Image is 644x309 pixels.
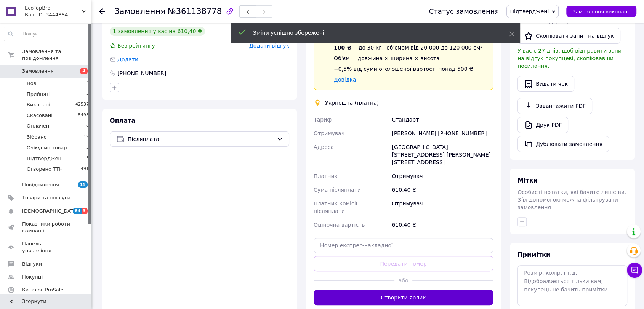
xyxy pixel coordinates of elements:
[334,45,351,51] span: 100 ₴
[27,80,38,87] span: Нові
[4,27,89,41] input: Пошук
[314,144,334,150] span: Адреса
[27,134,47,141] span: Зібрано
[22,48,91,62] span: Замовлення та повідомлення
[517,189,626,210] span: Особисті нотатки, які бачите лише ви. З їх допомогою можна фільтрувати замовлення
[253,29,490,37] div: Зміни успішно збережені
[517,18,602,24] span: Запит на відгук про компанію
[390,169,495,183] div: Отримувач
[22,261,42,267] span: Відгуки
[517,117,568,133] a: Друк PDF
[314,130,344,136] span: Отримувач
[517,28,620,44] button: Скопіювати запит на відгук
[517,48,625,69] span: У вас є 27 днів, щоб відправити запит на відгук покупцеві, скопіювавши посилання.
[429,8,499,15] div: Статус замовлення
[323,99,381,107] div: Укрпошта (платна)
[78,112,89,119] span: 5493
[566,6,636,17] button: Замовлення виконано
[22,274,43,280] span: Покупці
[390,218,495,232] div: 610.40 ₴
[80,68,88,74] span: 4
[27,155,63,162] span: Підтверджені
[86,123,89,130] span: 0
[110,27,205,36] div: 1 замовлення у вас на 610,40 ₴
[82,208,88,214] span: 3
[86,91,89,98] span: 3
[117,43,155,49] span: Без рейтингу
[73,208,82,214] span: 84
[517,76,574,92] button: Видати чек
[394,277,412,284] span: або
[22,221,70,234] span: Показники роботи компанії
[314,238,493,253] input: Номер експрес-накладної
[517,98,592,114] a: Завантажити PDF
[390,140,495,169] div: [GEOGRAPHIC_DATA][STREET_ADDRESS] [PERSON_NAME][STREET_ADDRESS]
[86,155,89,162] span: 3
[27,166,63,173] span: Створено ТТН
[390,126,495,140] div: [PERSON_NAME] [PHONE_NUMBER]
[22,287,63,293] span: Каталог ProSale
[390,113,495,126] div: Стандарт
[314,200,357,214] span: Платник комісії післяплати
[22,208,78,215] span: [DEMOGRAPHIC_DATA]
[110,117,135,124] span: Оплата
[128,135,274,143] span: Післяплата
[168,7,222,16] span: №361138778
[75,101,89,108] span: 42537
[314,187,361,193] span: Сума післяплати
[27,101,50,108] span: Виконані
[510,8,549,14] span: Підтверджені
[25,5,82,11] span: EcoTopBro
[517,136,609,152] button: Дублювати замовлення
[86,144,89,151] span: 3
[27,91,50,98] span: Прийняті
[27,112,53,119] span: Скасовані
[334,44,482,51] div: — до 30 кг і об'ємом від 20 000 до 120 000 см³
[22,181,59,188] span: Повідомлення
[27,144,67,151] span: Очікуємо товар
[390,197,495,218] div: Отримувач
[249,43,289,49] span: Додати відгук
[314,222,365,228] span: Оціночна вартість
[314,290,493,305] button: Створити ярлик
[390,183,495,197] div: 610.40 ₴
[314,117,332,123] span: Тариф
[83,134,89,141] span: 12
[517,177,538,184] span: Мітки
[114,7,165,16] span: Замовлення
[627,263,642,278] button: Чат з покупцем
[334,54,482,62] div: Об'єм = довжина × ширина × висота
[314,173,338,179] span: Платник
[22,240,70,254] span: Панель управління
[25,11,91,18] div: Ваш ID: 3444884
[572,9,630,14] span: Замовлення виконано
[117,69,167,77] div: [PHONE_NUMBER]
[334,65,482,73] div: +0,5% від суми оголошеної вартості понад 500 ₴
[22,68,54,75] span: Замовлення
[334,77,356,83] a: Довідка
[81,166,89,173] span: 491
[27,123,51,130] span: Оплачені
[99,8,105,15] div: Повернутися назад
[78,181,88,188] span: 15
[22,194,70,201] span: Товари та послуги
[117,56,138,62] span: Додати
[86,80,89,87] span: 4
[517,251,550,258] span: Примітки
